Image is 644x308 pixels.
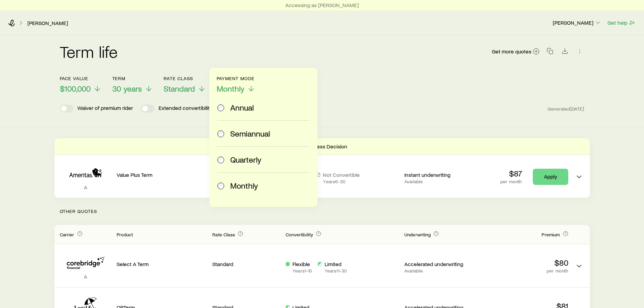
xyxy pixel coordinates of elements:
[60,84,91,93] span: $100,000
[159,104,212,113] p: Extended convertibility
[492,49,531,54] span: Get more quotes
[404,268,472,274] p: Available
[164,76,206,94] button: Rate ClassStandard
[54,198,590,225] p: Other Quotes
[323,171,360,178] p: Not Convertible
[164,76,206,81] p: Rate Class
[325,268,347,274] p: Years 11 - 30
[217,76,255,81] p: Payment Mode
[286,232,313,237] span: Convertibility
[285,2,359,8] p: Accessing as [PERSON_NAME]
[54,138,590,198] div: Term quotes
[27,20,68,26] a: [PERSON_NAME]
[607,19,636,27] button: Get help
[212,232,235,237] span: Rate Class
[533,169,568,185] a: Apply
[212,261,280,267] p: Standard
[60,273,111,280] p: A
[323,179,360,184] p: Years 6 - 30
[570,106,585,112] span: [DATE]
[404,261,472,267] p: Accelerated underwriting
[117,232,133,237] span: Product
[60,184,111,191] p: A
[117,171,207,178] p: Value Plus Term
[478,258,568,267] p: $80
[60,76,101,94] button: Face value$100,000
[548,106,584,112] span: Generated
[77,104,133,113] p: Waiver of premium rider
[112,84,142,93] span: 30 years
[60,232,74,237] span: Carrier
[60,43,118,60] h2: Term life
[292,268,312,274] p: Years 1 - 10
[292,261,312,267] p: Flexible
[306,143,347,150] p: Express Decision
[492,48,540,55] a: Get more quotes
[542,232,560,237] span: Premium
[404,179,472,184] p: Available
[500,179,522,184] p: per month
[217,84,244,93] span: Monthly
[500,169,522,178] p: $87
[552,19,602,27] button: [PERSON_NAME]
[112,76,153,94] button: Term30 years
[217,76,255,94] button: Payment ModeMonthly
[325,261,347,267] p: Limited
[553,19,601,26] p: [PERSON_NAME]
[117,261,207,267] p: Select A Term
[404,171,472,178] p: Instant underwriting
[478,268,568,274] p: per month
[60,76,101,81] p: Face value
[112,76,153,81] p: Term
[164,84,195,93] span: Standard
[404,232,431,237] span: Underwriting
[560,49,570,55] a: Download CSV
